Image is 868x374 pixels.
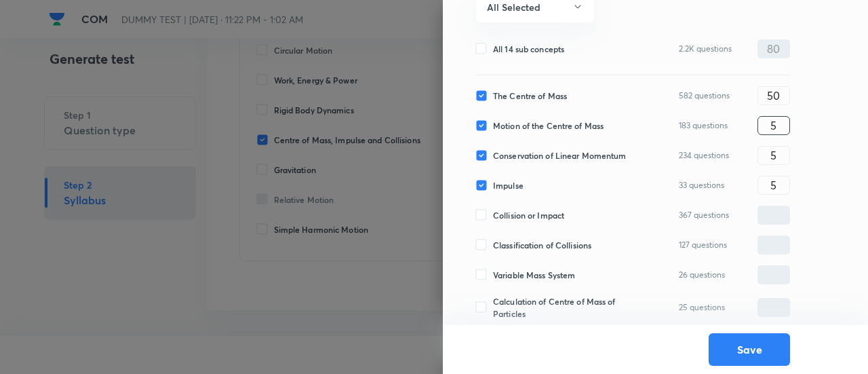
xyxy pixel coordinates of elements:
[679,209,729,221] p: 367 questions
[679,269,725,281] p: 26 questions
[493,179,524,191] span: Impulse
[679,150,729,160] font: 234 questions
[679,301,725,314] p: 25 questions
[679,43,732,54] font: 2.2K questions
[493,90,567,102] span: The Centre of Mass
[679,179,724,191] p: 33 questions
[679,119,728,132] p: 183 questions
[493,119,604,132] span: Motion of the Centre of Mass
[493,295,641,320] span: Calculation of Centre of Mass of Particles
[679,90,730,102] p: 582 questions
[493,209,564,221] span: Collision or Impact
[493,149,627,162] span: Conservation of Linear Momentum
[493,269,575,281] span: Variable Mass System
[493,43,564,55] span: All 14 sub concepts
[709,333,790,366] button: Save
[493,239,591,251] span: Classification of Collisions
[679,239,727,251] p: 127 questions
